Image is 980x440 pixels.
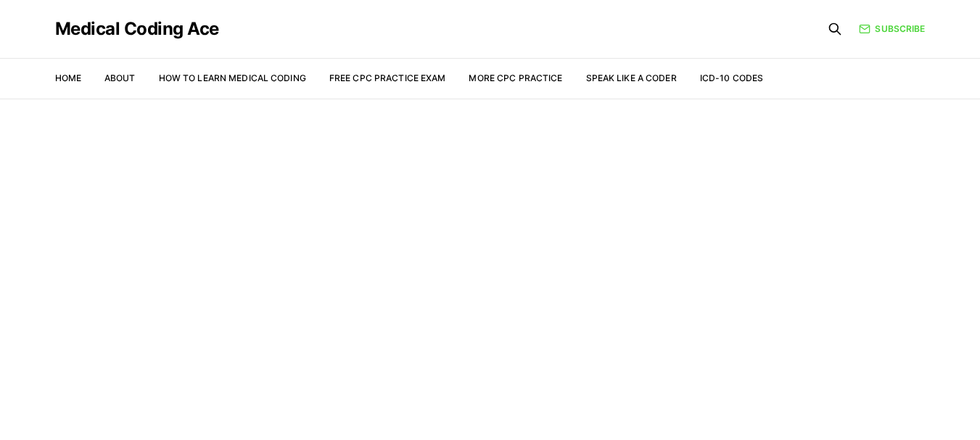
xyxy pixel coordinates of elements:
[55,72,81,83] a: Home
[469,72,562,83] a: More CPC Practice
[700,72,763,83] a: ICD-10 Codes
[159,72,306,83] a: How to Learn Medical Coding
[104,72,136,83] a: About
[586,72,677,83] a: Speak Like a Coder
[329,72,446,83] a: Free CPC Practice Exam
[55,20,219,38] a: Medical Coding Ace
[859,22,925,36] a: Subscribe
